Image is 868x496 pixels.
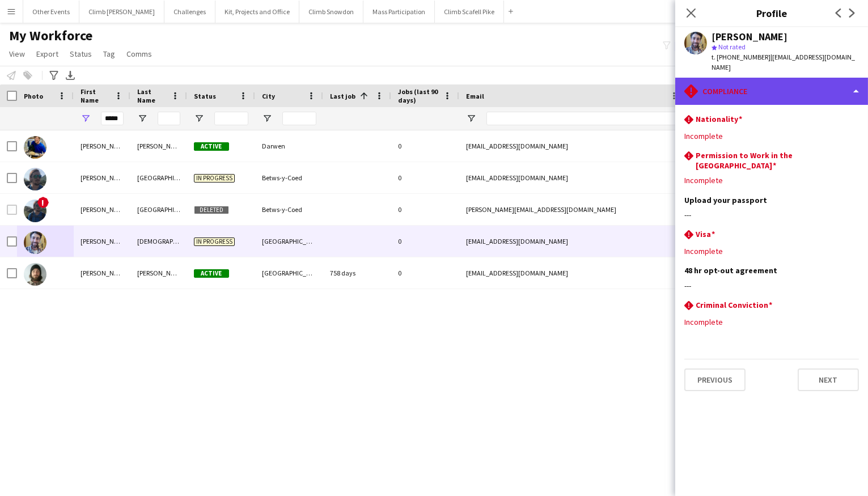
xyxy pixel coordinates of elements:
[36,49,58,59] span: Export
[712,32,787,42] div: [PERSON_NAME]
[74,162,130,193] div: [PERSON_NAME]
[214,112,248,125] input: Status Filter Input
[299,1,363,23] button: Climb Snowdon
[7,205,17,215] input: Row Selection is disabled for this row (unchecked)
[194,269,229,278] span: Active
[24,136,46,159] img: Jacob Marriner
[255,162,323,193] div: Betws-y-Coed
[696,229,715,239] h3: Visa
[323,257,391,289] div: 758 days
[696,150,850,171] h3: Permission to Work in the [GEOGRAPHIC_DATA]
[194,238,235,246] span: In progress
[101,112,124,125] input: First Name Filter Input
[74,194,130,225] div: [PERSON_NAME]
[391,194,459,225] div: 0
[9,49,25,59] span: View
[262,113,272,124] button: Open Filter Menu
[798,368,859,391] button: Next
[81,113,91,124] button: Open Filter Menu
[24,231,46,254] img: Jacob Temple
[459,194,686,225] div: [PERSON_NAME][EMAIL_ADDRESS][DOMAIN_NAME]
[65,46,96,61] a: Status
[130,162,187,193] div: [GEOGRAPHIC_DATA]
[684,368,746,391] button: Previous
[459,226,686,257] div: [EMAIL_ADDRESS][DOMAIN_NAME]
[684,210,859,220] div: ---
[24,92,43,100] span: Photo
[194,174,235,183] span: In progress
[435,1,504,23] button: Climb Scafell Pike
[47,69,61,82] app-action-btn: Advanced filters
[282,112,316,125] input: City Filter Input
[137,87,167,104] span: Last Name
[103,49,115,59] span: Tag
[130,257,187,289] div: [PERSON_NAME]
[255,226,323,257] div: [GEOGRAPHIC_DATA]
[24,168,46,190] img: Jacob Richmond
[23,1,79,23] button: Other Events
[330,92,355,100] span: Last job
[391,257,459,289] div: 0
[459,162,686,193] div: [EMAIL_ADDRESS][DOMAIN_NAME]
[5,46,29,61] a: View
[391,162,459,193] div: 0
[684,246,859,256] div: Incomplete
[24,263,46,286] img: Jacob smith
[126,49,152,59] span: Comms
[194,142,229,151] span: Active
[79,1,164,23] button: Climb [PERSON_NAME]
[391,226,459,257] div: 0
[81,87,110,104] span: First Name
[684,281,859,291] div: ---
[675,6,868,20] h3: Profile
[74,130,130,162] div: [PERSON_NAME]
[37,197,49,208] span: !
[262,92,275,100] span: City
[130,194,187,225] div: [GEOGRAPHIC_DATA]
[70,49,92,59] span: Status
[32,46,63,61] a: Export
[363,1,435,23] button: Mass Participation
[712,53,855,71] span: | [EMAIL_ADDRESS][DOMAIN_NAME]
[99,46,120,61] a: Tag
[459,257,686,289] div: [EMAIL_ADDRESS][DOMAIN_NAME]
[9,27,92,44] span: My Workforce
[130,130,187,162] div: [PERSON_NAME]
[391,130,459,162] div: 0
[255,130,323,162] div: Darwen
[255,194,323,225] div: Betws-y-Coed
[684,175,859,185] div: Incomplete
[712,53,770,61] span: t. [PHONE_NUMBER]
[466,92,484,100] span: Email
[684,317,859,327] div: Incomplete
[74,226,130,257] div: [PERSON_NAME]
[684,265,777,275] h3: 48 hr opt-out agreement
[158,112,180,125] input: Last Name Filter Input
[194,92,216,100] span: Status
[696,114,742,124] h3: Nationality
[486,112,679,125] input: Email Filter Input
[24,200,46,222] img: Jacob Richmond
[459,130,686,162] div: [EMAIL_ADDRESS][DOMAIN_NAME]
[215,1,299,23] button: Kit, Projects and Office
[194,206,229,214] span: Deleted
[255,257,323,289] div: [GEOGRAPHIC_DATA]
[718,43,746,51] span: Not rated
[398,87,439,104] span: Jobs (last 90 days)
[684,131,859,141] div: Incomplete
[675,78,868,105] div: Compliance
[74,257,130,289] div: [PERSON_NAME]
[137,113,147,124] button: Open Filter Menu
[696,300,772,310] h3: Criminal Conviction
[684,195,767,205] h3: Upload your passport
[164,1,215,23] button: Challenges
[130,226,187,257] div: [DEMOGRAPHIC_DATA]
[122,46,156,61] a: Comms
[63,69,77,82] app-action-btn: Export XLSX
[194,113,204,124] button: Open Filter Menu
[466,113,476,124] button: Open Filter Menu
